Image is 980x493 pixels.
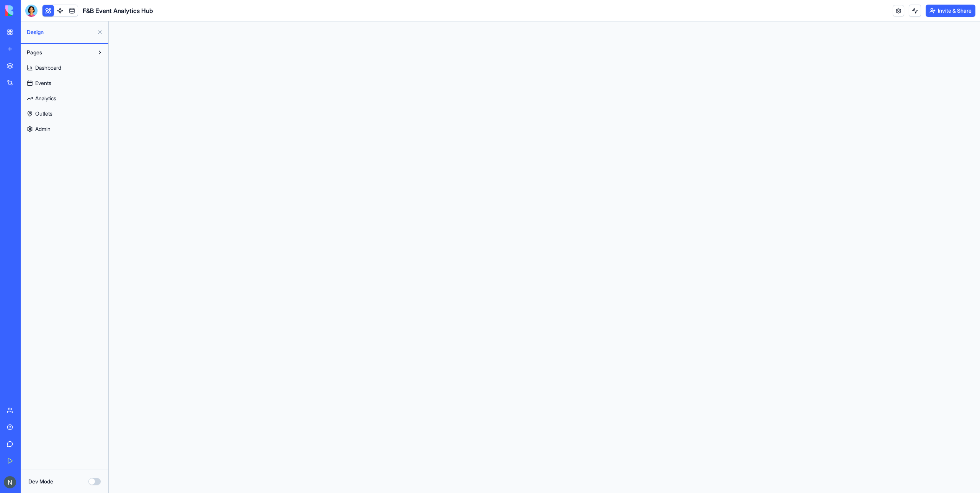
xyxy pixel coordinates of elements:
[23,92,106,104] a: Analytics
[83,6,153,15] span: F&B Event Analytics Hub
[35,110,52,118] span: Outlets
[35,64,61,72] span: Dashboard
[27,49,42,56] span: Pages
[35,79,51,87] span: Events
[23,46,94,59] button: Pages
[27,28,94,36] span: Design
[35,95,56,102] span: Analytics
[23,77,106,89] a: Events
[5,5,53,16] img: logo
[23,123,106,135] a: Admin
[23,62,106,74] a: Dashboard
[23,108,106,120] a: Outlets
[926,5,975,17] button: Invite & Share
[4,476,16,488] img: ACg8ocL1vD7rAQ2IFbhM59zu4LmKacefKTco8m5b5FOE3v_IX66Kcw=s96-c
[28,478,53,485] label: Dev Mode
[35,125,51,133] span: Admin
